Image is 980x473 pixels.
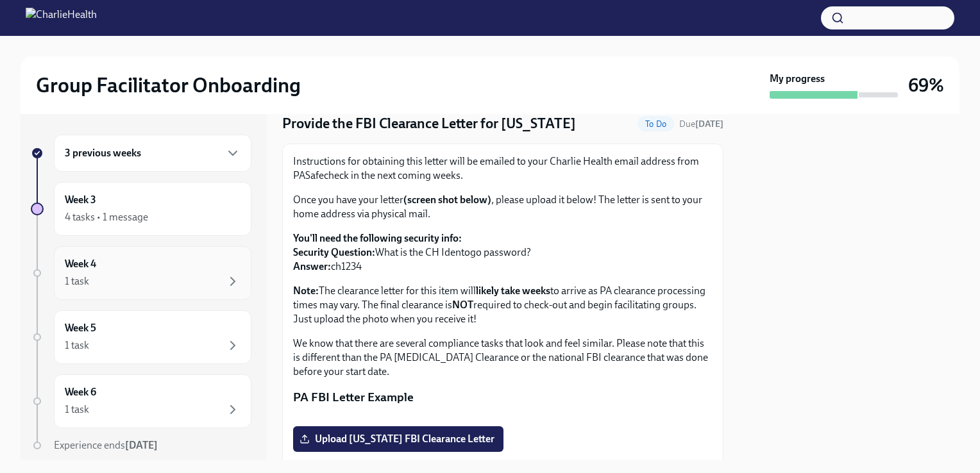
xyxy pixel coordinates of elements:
[65,193,96,207] h6: Week 3
[293,193,713,221] p: Once you have your letter , please upload it below! The letter is sent to your home address via p...
[26,8,97,28] img: CharlieHealth
[293,154,713,183] p: Instructions for obtaining this letter will be emailed to your Charlie Health email address from ...
[65,321,96,335] h6: Week 5
[31,310,251,364] a: Week 51 task
[293,336,713,379] p: We know that there are several compliance tasks that look and feel similar. Please note that this...
[293,284,713,326] p: The clearance letter for this item will to arrive as PA clearance processing times may vary. The ...
[282,114,576,133] h4: Provide the FBI Clearance Letter for [US_STATE]
[452,299,473,311] strong: NOT
[403,194,491,206] strong: (screen shot below)
[679,119,723,129] span: Due
[638,119,674,129] span: To Do
[293,232,462,244] strong: You'll need the following security info:
[302,433,494,445] span: Upload [US_STATE] FBI Clearance Letter
[293,231,713,274] p: What is the CH Identogo password? ch1234
[770,72,825,86] strong: My progress
[36,72,301,98] h2: Group Facilitator Onboarding
[54,439,158,451] span: Experience ends
[293,285,319,297] strong: Note:
[293,426,503,452] label: Upload [US_STATE] FBI Clearance Letter
[31,374,251,428] a: Week 61 task
[54,135,251,172] div: 3 previous weeks
[65,257,96,271] h6: Week 4
[293,389,713,406] p: PA FBI Letter Example
[65,402,89,417] div: 1 task
[65,385,96,399] h6: Week 6
[695,119,723,129] strong: [DATE]
[65,274,89,288] div: 1 task
[31,246,251,300] a: Week 41 task
[293,246,375,258] strong: Security Question:
[65,338,89,353] div: 1 task
[476,285,550,297] strong: likely take weeks
[908,74,944,97] h3: 69%
[65,146,141,160] h6: 3 previous weeks
[65,210,148,224] div: 4 tasks • 1 message
[293,260,331,272] strong: Answer:
[125,439,158,451] strong: [DATE]
[31,182,251,236] a: Week 34 tasks • 1 message
[679,118,723,130] span: September 23rd, 2025 09:00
